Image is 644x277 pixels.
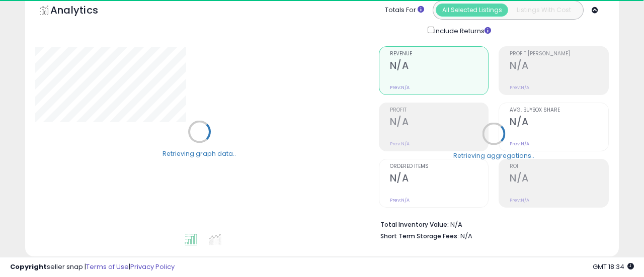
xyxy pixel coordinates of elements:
[385,6,424,15] div: Totals For
[50,3,118,20] h5: Analytics
[436,4,508,17] button: All Selected Listings
[10,262,47,271] strong: Copyright
[420,25,503,36] div: Include Returns
[593,262,634,271] span: 2025-10-10 18:34 GMT
[508,4,580,17] button: Listings With Cost
[86,262,129,271] a: Terms of Use
[10,262,175,272] div: seller snap | |
[453,151,534,160] div: Retrieving aggregations..
[163,149,236,158] div: Retrieving graph data..
[130,262,175,271] a: Privacy Policy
